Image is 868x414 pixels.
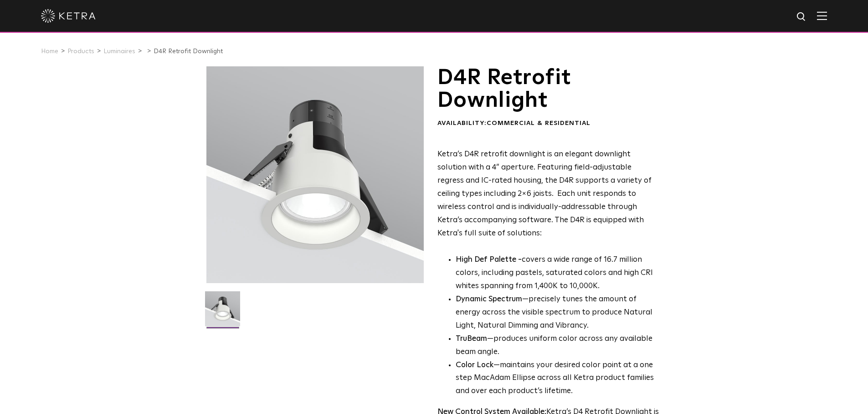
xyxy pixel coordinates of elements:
strong: Color Lock [456,361,493,369]
li: —precisely tunes the amount of energy across the visible spectrum to produce Natural Light, Natur... [456,293,659,333]
li: —produces uniform color across any available beam angle. [456,333,659,359]
img: search icon [796,11,807,23]
img: D4R Retrofit Downlight [205,291,240,333]
a: Products [67,48,94,55]
img: Hamburger%20Nav.svg [817,11,827,20]
a: Luminaires [103,48,135,55]
strong: TruBeam [456,335,487,343]
div: Availability: [437,119,659,128]
img: ketra-logo-2019-white [41,9,96,23]
strong: Dynamic Spectrum [456,295,522,303]
strong: High Def Palette - [456,256,522,264]
h1: D4R Retrofit Downlight [437,66,659,112]
a: Home [41,48,58,55]
p: Ketra’s D4R retrofit downlight is an elegant downlight solution with a 4” aperture. Featuring fie... [437,148,659,240]
li: —maintains your desired color point at a one step MacAdam Ellipse across all Ketra product famili... [456,359,659,399]
a: D4R Retrofit Downlight [154,48,223,55]
span: Commercial & Residential [487,120,591,126]
p: covers a wide range of 16.7 million colors, including pastels, saturated colors and high CRI whit... [456,254,659,293]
